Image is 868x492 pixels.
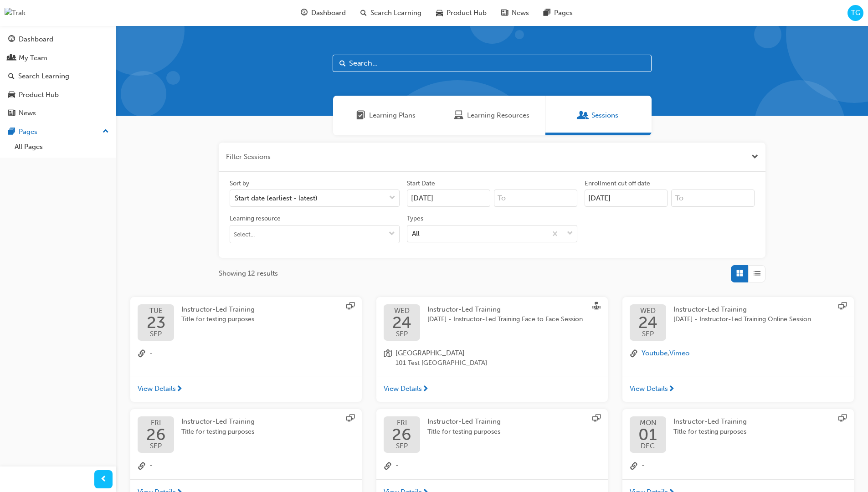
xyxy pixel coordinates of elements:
[501,7,508,19] span: news-icon
[392,426,411,443] span: 26
[147,331,165,338] span: SEP
[138,348,146,360] span: link-icon
[544,7,550,19] span: pages-icon
[219,268,278,279] span: Showing 12 results
[422,385,429,394] span: next-icon
[181,314,255,325] span: Title for testing purposes
[429,4,494,22] a: car-iconProduct Hub
[8,91,15,99] span: car-icon
[11,140,113,154] a: All Pages
[4,31,113,48] a: Dashboard
[384,416,601,453] a: FRI26SEPInstructor-Led TrainingTitle for testing purposes
[630,416,847,453] a: MON01DECInstructor-Led TrainingTitle for testing purposes
[333,55,652,72] input: Search...
[311,8,346,18] span: Dashboard
[369,110,416,121] span: Learning Plans
[376,297,608,402] button: WED24SEPInstructor-Led Training[DATE] - Instructor-Led Training Face to Face Sessionlocation-icon...
[395,348,487,359] span: [GEOGRAPHIC_DATA]
[622,297,854,402] button: WED24SEPInstructor-Led Training[DATE] - Instructor-Led Training Online Sessionlink-iconYoutube,Vi...
[4,68,113,85] a: Search Learning
[8,72,15,81] span: search-icon
[384,384,422,394] span: View Details
[339,58,346,69] span: Search
[230,179,249,188] div: Sort by
[8,128,15,136] span: pages-icon
[622,376,854,402] a: View Details
[8,54,15,62] span: people-icon
[5,8,26,18] img: Trak
[384,348,392,369] span: location-icon
[669,348,689,359] button: Vimeo
[333,96,439,135] a: Learning PlansLearning Plans
[436,7,443,19] span: car-icon
[395,460,399,472] span: -
[585,179,650,188] div: Enrollment cut off date
[392,314,411,331] span: 24
[146,426,166,443] span: 26
[353,4,429,22] a: search-iconSearch Learning
[638,426,657,443] span: 01
[642,348,668,359] button: Youtube
[407,179,435,188] div: Start Date
[592,302,601,312] span: sessionType_FACE_TO_FACE-icon
[427,427,501,437] span: Title for testing purposes
[147,314,165,331] span: 23
[176,385,183,394] span: next-icon
[385,225,399,243] button: toggle menu
[638,314,657,331] span: 24
[591,110,618,121] span: Sessions
[673,305,747,313] span: Instructor-Led Training
[395,358,487,369] span: 101 Test [GEOGRAPHIC_DATA]
[8,36,15,44] span: guage-icon
[847,5,863,21] button: TG
[147,307,165,314] span: TUE
[545,96,652,135] a: SessionsSessions
[751,152,758,162] button: Close the filter
[673,427,747,437] span: Title for testing purposes
[389,231,395,238] span: down-icon
[4,123,113,140] button: Pages
[138,384,176,394] span: View Details
[138,416,354,453] a: FRI26SEPInstructor-Led TrainingTitle for testing purposes
[235,193,318,204] div: Start date (earliest - latest)
[671,190,755,207] input: To
[181,427,255,437] span: Title for testing purposes
[630,460,638,472] span: link-icon
[230,225,399,243] input: Learning resourcetoggle menu
[4,29,113,123] button: DashboardMy TeamSearch LearningProduct HubNews
[392,443,411,450] span: SEP
[19,34,53,45] div: Dashboard
[585,190,668,207] input: Enrollment cut off date
[392,307,411,314] span: WED
[412,228,420,239] div: All
[346,302,354,312] span: sessionType_ONLINE_URL-icon
[384,348,601,369] a: location-icon[GEOGRAPHIC_DATA]101 Test [GEOGRAPHIC_DATA]
[668,385,675,394] span: next-icon
[638,307,657,314] span: WED
[642,460,645,472] span: -
[754,268,760,279] span: List
[407,214,423,223] div: Types
[181,305,255,313] span: Instructor-Led Training
[19,127,37,137] div: Pages
[4,105,113,122] a: News
[149,348,153,360] span: -
[376,376,608,402] a: View Details
[384,304,601,341] a: WED24SEPInstructor-Led Training[DATE] - Instructor-Led Training Face to Face Session
[427,314,583,325] span: [DATE] - Instructor-Led Training Face to Face Session
[4,87,113,103] a: Product Hub
[370,8,421,18] span: Search Learning
[638,420,657,426] span: MON
[536,4,580,22] a: pages-iconPages
[427,417,501,425] span: Instructor-Led Training
[592,414,601,424] span: sessionType_ONLINE_URL-icon
[149,460,153,472] span: -
[554,8,573,18] span: Pages
[838,414,847,424] span: sessionType_ONLINE_URL-icon
[567,228,573,240] span: down-icon
[638,443,657,450] span: DEC
[630,304,847,341] a: WED24SEPInstructor-Led Training[DATE] - Instructor-Led Training Online Session
[146,443,166,450] span: SEP
[407,190,490,207] input: Start Date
